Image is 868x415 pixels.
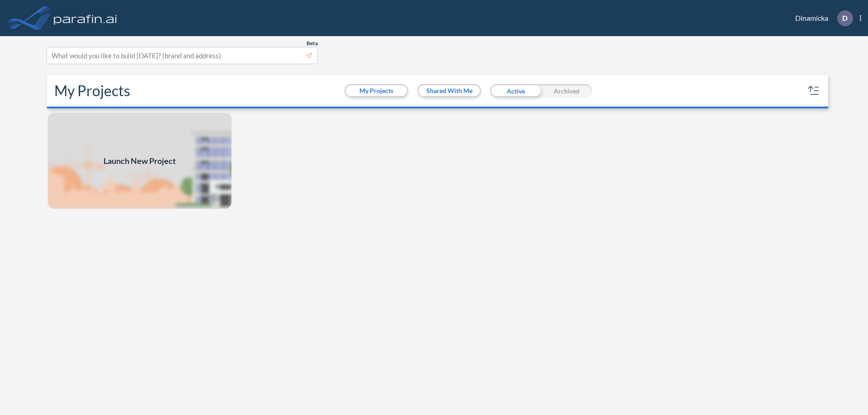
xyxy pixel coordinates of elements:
[346,85,407,96] button: My Projects
[54,82,130,99] h2: My Projects
[541,84,592,98] div: Archived
[842,14,848,22] p: D
[47,112,232,210] img: add
[782,10,861,26] div: Dinamicka
[307,40,318,47] span: Beta
[490,84,541,98] div: Active
[47,112,232,210] a: Launch New Project
[419,85,480,96] button: Shared With Me
[104,155,176,167] span: Launch New Project
[807,84,821,98] button: sort
[52,9,119,27] img: logo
